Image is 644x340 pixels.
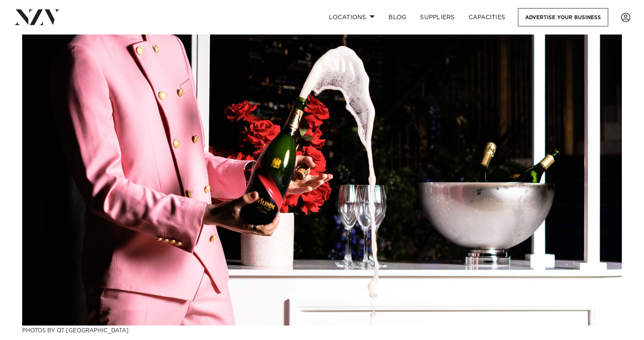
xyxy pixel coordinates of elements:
[322,8,382,26] a: Locations
[14,9,60,25] img: nzv-logo.png
[462,8,512,26] a: Capacities
[518,8,608,26] a: Advertise your business
[413,8,461,26] a: SUPPLIERS
[382,8,413,26] a: BLOG
[22,35,622,326] img: Auckland's Best New Year's Eve Parties
[22,326,622,334] h3: Photos by QT [GEOGRAPHIC_DATA]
